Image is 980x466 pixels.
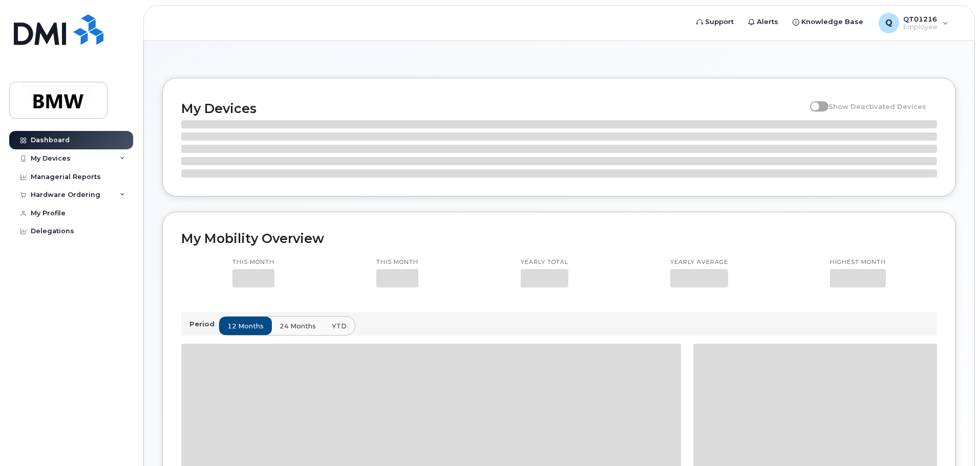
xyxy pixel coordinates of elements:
[181,101,805,116] h2: My Devices
[830,258,886,267] p: Highest month
[810,97,818,105] input: Show Deactivated Devices
[828,102,926,110] span: Show Deactivated Devices
[189,319,219,329] p: Period
[181,231,937,246] h2: My Mobility Overview
[521,258,568,267] p: Yearly total
[376,258,418,267] p: This month
[670,258,728,267] p: Yearly average
[280,321,316,331] span: 24 months
[232,258,274,267] p: This month
[332,321,347,331] span: YTD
